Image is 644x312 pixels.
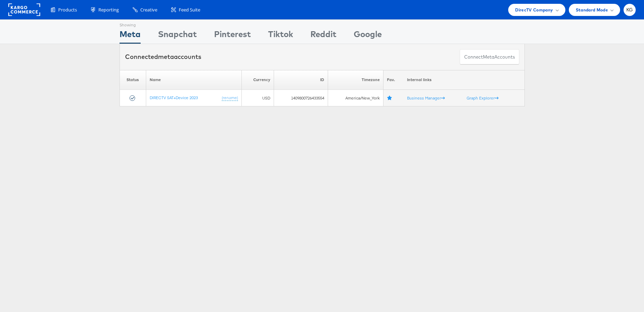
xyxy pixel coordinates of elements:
[58,7,77,13] span: Products
[328,90,383,106] td: America/New_York
[241,70,274,90] th: Currency
[407,95,445,101] a: Business Manager
[222,95,238,101] a: (rename)
[125,52,201,61] div: Connected accounts
[140,7,157,13] span: Creative
[268,28,293,44] div: Tiktok
[467,95,499,101] a: Graph Explorer
[626,8,633,12] span: KG
[576,6,608,14] span: Standard Mode
[158,53,174,61] span: meta
[120,20,141,28] div: Showing
[241,90,274,106] td: USD
[274,90,328,106] td: 1409800726433554
[515,6,553,14] span: DirecTV Company
[98,7,119,13] span: Reporting
[150,95,198,100] a: DIRECTV SAT+Device 2023
[483,54,494,60] span: meta
[310,28,336,44] div: Reddit
[460,49,519,65] button: ConnectmetaAccounts
[158,28,197,44] div: Snapchat
[120,28,141,44] div: Meta
[328,70,383,90] th: Timezone
[179,7,200,13] span: Feed Suite
[274,70,328,90] th: ID
[146,70,241,90] th: Name
[354,28,382,44] div: Google
[120,70,146,90] th: Status
[214,28,251,44] div: Pinterest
